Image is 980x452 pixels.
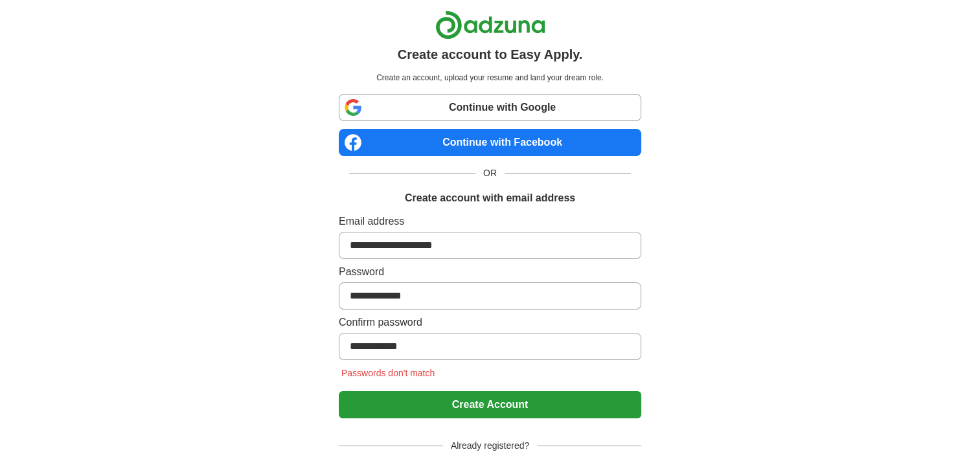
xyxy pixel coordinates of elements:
label: Email address [339,214,641,229]
a: Continue with Google [339,94,641,121]
label: Password [339,264,641,280]
a: Continue with Facebook [339,129,641,156]
h1: Create account with email address [405,190,575,206]
p: Create an account, upload your resume and land your dream role. [341,72,639,84]
span: Passwords don't match [339,368,437,378]
h1: Create account to Easy Apply. [398,45,583,64]
button: Create Account [339,391,641,418]
span: OR [475,166,505,180]
img: Adzuna logo [435,10,545,40]
label: Confirm password [339,315,641,330]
